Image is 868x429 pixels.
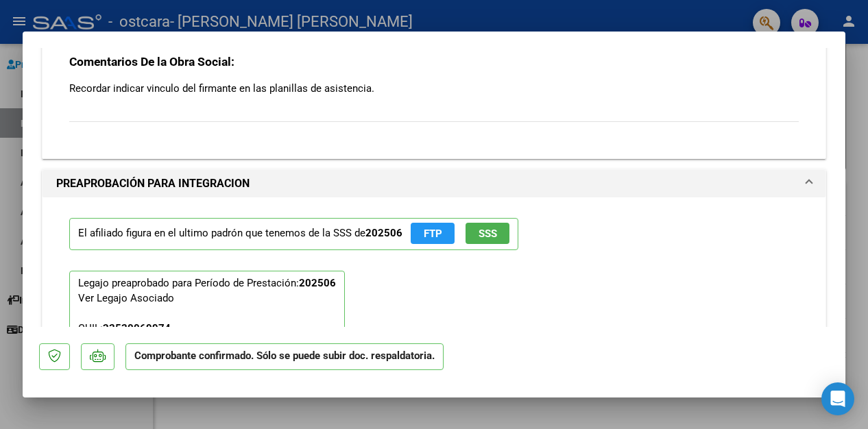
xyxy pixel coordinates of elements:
[69,271,345,417] p: Legajo preaprobado para Período de Prestación:
[43,170,825,197] mat-expansion-panel-header: PREAPROBACIÓN PARA INTEGRACION
[103,321,171,336] div: 23530069974
[69,55,234,69] strong: Comentarios De la Obra Social:
[424,228,442,240] span: FTP
[299,277,336,289] strong: 202506
[69,81,799,96] p: Recordar indicar vinculo del firmante en las planillas de asistencia.
[479,228,497,240] span: SSS
[78,322,275,410] span: CUIL: Nombre y Apellido: Período Desde: Período Hasta: Admite Dependencia:
[125,343,444,370] p: Comprobante confirmado. Sólo se puede subir doc. respaldatoria.
[821,382,854,415] div: Open Intercom Messenger
[466,223,509,244] button: SSS
[56,175,250,192] h1: PREAPROBACIÓN PARA INTEGRACION
[43,32,825,158] div: COMENTARIOS
[69,218,518,250] p: El afiliado figura en el ultimo padrón que tenemos de la SSS de
[365,227,402,239] strong: 202506
[411,223,455,244] button: FTP
[78,291,174,306] div: Ver Legajo Asociado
